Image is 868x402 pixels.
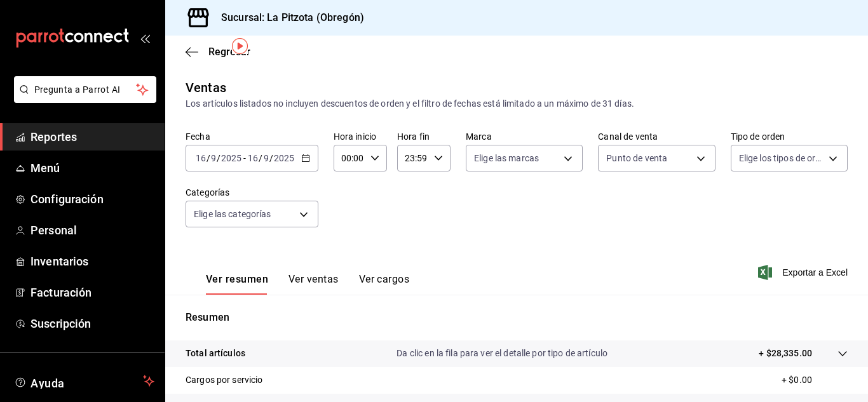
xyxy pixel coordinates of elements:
[243,153,246,163] span: -
[186,310,848,325] p: Resumen
[194,208,271,220] span: Elige las categorías
[759,347,812,360] p: + $28,335.00
[186,46,250,58] button: Regresar
[397,347,607,360] p: Da clic en la fila para ver el detalle por tipo de artículo
[217,153,220,163] span: /
[186,347,245,360] p: Total artículos
[31,373,138,389] span: Ayuda
[259,153,262,163] span: /
[9,92,156,105] a: Pregunta a Parrot AI
[782,373,848,387] p: + $0.00
[31,315,154,332] span: Suscripción
[34,83,137,97] span: Pregunta a Parrot AI
[598,132,715,141] label: Canal de venta
[208,46,250,58] span: Regresar
[210,153,217,163] input: --
[334,132,387,141] label: Hora inicio
[207,153,210,163] span: /
[474,152,539,164] span: Elige las marcas
[466,132,583,141] label: Marca
[186,373,263,387] p: Cargos por servicio
[220,153,242,163] input: ----
[739,152,824,164] span: Elige los tipos de orden
[288,273,339,295] button: Ver ventas
[273,153,295,163] input: ----
[606,152,667,164] span: Punto de venta
[14,76,156,103] button: Pregunta a Parrot AI
[31,222,154,239] span: Personal
[263,153,269,163] input: --
[140,33,150,43] button: open_drawer_menu
[31,284,154,301] span: Facturación
[31,128,154,145] span: Reportes
[31,191,154,208] span: Configuración
[206,273,409,295] div: navigation tabs
[211,10,364,25] h3: Sucursal: La Pitzota (Obregón)
[269,153,273,163] span: /
[31,253,154,270] span: Inventarios
[186,132,318,141] label: Fecha
[731,132,848,141] label: Tipo de orden
[397,132,451,141] label: Hora fin
[31,159,154,177] span: Menú
[247,153,259,163] input: --
[761,265,848,280] button: Exportar a Excel
[206,273,268,295] button: Ver resumen
[232,38,248,54] img: Tooltip marker
[186,78,226,97] div: Ventas
[359,273,410,295] button: Ver cargos
[186,97,848,111] div: Los artículos listados no incluyen descuentos de orden y el filtro de fechas está limitado a un m...
[195,153,207,163] input: --
[186,188,318,197] label: Categorías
